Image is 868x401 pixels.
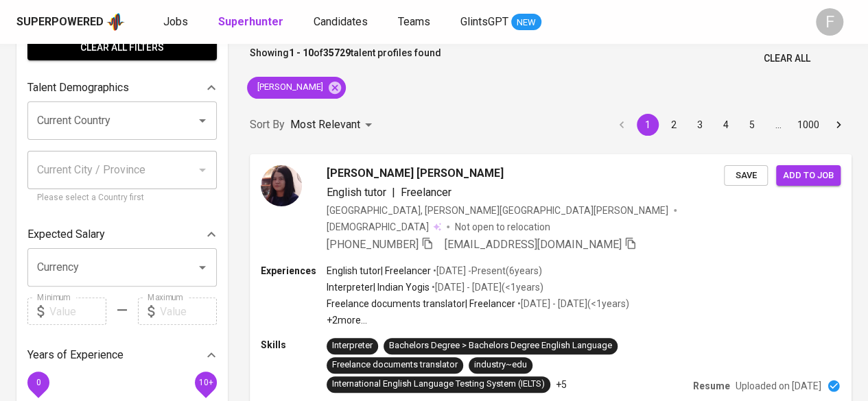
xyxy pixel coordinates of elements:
button: Clear All filters [27,35,217,60]
button: Go to page 5 [741,114,763,136]
div: … [767,118,789,132]
p: • [DATE] - Present ( 6 years ) [431,264,542,278]
p: Years of Experience [27,347,124,363]
a: Candidates [314,14,371,31]
span: [PERSON_NAME] [PERSON_NAME] [327,165,504,182]
button: page 1 [637,114,659,136]
p: +5 [556,378,567,391]
button: Go to page 2 [663,114,685,136]
span: Teams [398,15,430,28]
p: Most Relevant [290,117,360,133]
span: Clear All [764,50,810,67]
input: Value [49,297,106,325]
p: Please select a Country first [37,191,207,205]
p: Resume [693,379,730,393]
p: • [DATE] - [DATE] ( <1 years ) [430,280,543,294]
span: English tutor [327,186,386,199]
b: 35729 [323,47,351,58]
div: International English Language Testing System (IELTS) [332,378,545,391]
button: Go to page 1000 [793,114,823,136]
p: +2 more ... [327,313,629,327]
span: [PERSON_NAME] [247,81,331,94]
p: Skills [261,338,327,352]
a: Jobs [163,14,191,31]
p: Uploaded on [DATE] [736,379,821,393]
button: Go to page 3 [689,114,711,136]
input: Value [160,297,217,325]
b: 1 - 10 [289,47,314,58]
div: Freelance documents translator [332,359,458,372]
p: Experiences [261,264,327,278]
p: Interpreter | Indian Yogis [327,280,430,294]
span: | [392,184,395,201]
span: Freelancer [401,186,451,199]
span: GlintsGPT [460,15,508,28]
button: Go to next page [828,114,849,136]
span: Candidates [314,15,368,28]
button: Open [193,258,212,277]
p: Freelance documents translator | Freelancer [327,297,515,311]
p: Showing of talent profiles found [250,46,441,71]
img: app logo [106,12,125,32]
div: Bachelors Degree > Bachelors Degree English Language [389,339,612,352]
b: Superhunter [218,15,283,28]
div: F [816,8,843,36]
span: [PHONE_NUMBER] [327,238,419,251]
img: d3b7465778c135562eab54683532f64a.png [261,165,302,206]
nav: pagination navigation [609,114,852,136]
a: Superpoweredapp logo [16,12,125,32]
span: NEW [511,16,541,29]
button: Open [193,111,212,130]
span: Add to job [783,168,834,184]
div: [GEOGRAPHIC_DATA], [PERSON_NAME][GEOGRAPHIC_DATA][PERSON_NAME] [327,204,668,217]
div: Expected Salary [27,221,217,248]
div: Superpowered [16,14,104,30]
button: Clear All [758,46,816,71]
span: [DEMOGRAPHIC_DATA] [327,220,431,234]
a: GlintsGPT NEW [460,14,541,31]
div: [PERSON_NAME] [247,77,346,99]
button: Add to job [776,165,841,186]
div: Interpreter [332,339,373,352]
span: [EMAIL_ADDRESS][DOMAIN_NAME] [445,238,622,251]
p: Talent Demographics [27,80,129,96]
span: Clear All filters [38,39,206,56]
div: Years of Experience [27,341,217,369]
div: Talent Demographics [27,74,217,101]
button: Save [724,165,768,186]
span: 0 [36,378,40,387]
span: 10+ [198,378,213,387]
p: • [DATE] - [DATE] ( <1 years ) [515,297,629,311]
p: Expected Salary [27,226,105,243]
a: Teams [398,14,433,31]
button: Go to page 4 [715,114,737,136]
a: Superhunter [218,14,286,31]
span: Jobs [163,15,188,28]
p: Not open to relocation [455,220,550,234]
span: Save [731,168,761,184]
div: industry~edu [474,359,527,372]
p: English tutor | Freelancer [327,264,431,278]
p: Sort By [250,117,285,133]
div: Most Relevant [290,112,377,138]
